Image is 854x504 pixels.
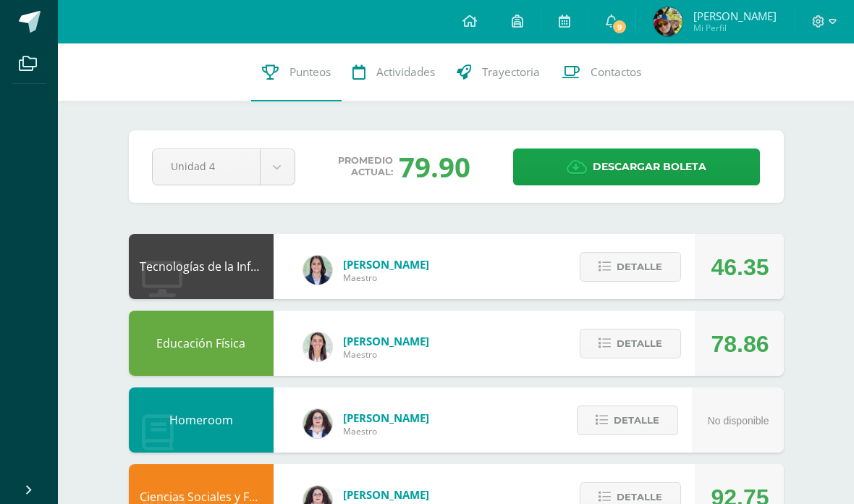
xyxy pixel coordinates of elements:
span: Descargar boleta [593,149,706,185]
a: Descargar boleta [513,148,760,185]
a: Trayectoria [446,43,551,101]
div: Tecnologías de la Información y Comunicación: Computación [129,234,274,299]
span: Actividades [376,64,435,80]
span: Maestro [343,272,429,284]
button: Detalle [580,329,681,358]
span: No disponible [708,415,769,427]
span: Contactos [591,64,641,80]
button: Detalle [577,406,678,435]
div: 78.86 [711,311,769,377]
span: Detalle [614,407,659,434]
span: Trayectoria [482,64,540,80]
a: Contactos [551,43,652,101]
div: 79.90 [399,148,470,185]
span: Punteos [289,64,331,80]
div: Homeroom [129,387,274,453]
span: [PERSON_NAME] [343,257,429,272]
span: Promedio actual: [338,155,393,178]
img: 7489ccb779e23ff9f2c3e89c21f82ed0.png [303,256,332,285]
span: [PERSON_NAME] [343,411,429,425]
a: Unidad 4 [153,149,295,185]
img: ba02aa29de7e60e5f6614f4096ff8928.png [303,409,332,438]
img: 68dbb99899dc55733cac1a14d9d2f825.png [303,332,332,361]
span: Mi Perfil [693,22,777,34]
span: [PERSON_NAME] [343,487,429,502]
span: Maestro [343,425,429,437]
a: Punteos [251,43,342,101]
a: Actividades [342,43,446,101]
div: 46.35 [711,235,769,300]
span: Detalle [617,253,662,280]
span: [PERSON_NAME] [343,334,429,348]
img: 9328d5e98ceeb7b6b4c8a00374d795d3.png [654,7,682,36]
div: Educación Física [129,311,274,376]
span: [PERSON_NAME] [693,9,777,23]
span: 9 [612,19,627,35]
span: Unidad 4 [171,149,242,183]
span: Maestro [343,348,429,361]
button: Detalle [580,252,681,282]
span: Detalle [617,330,662,357]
